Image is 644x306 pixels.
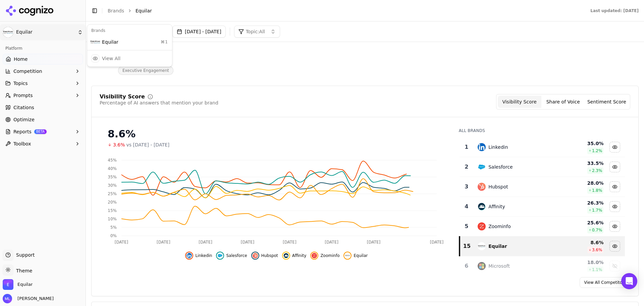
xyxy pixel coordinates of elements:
div: Brands [89,26,171,35]
div: Current brand: Equilar [87,24,172,67]
img: Equilar [90,37,101,47]
div: Equilar [89,35,171,49]
span: ⌘ 1 [161,39,168,45]
div: View All [102,55,120,62]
